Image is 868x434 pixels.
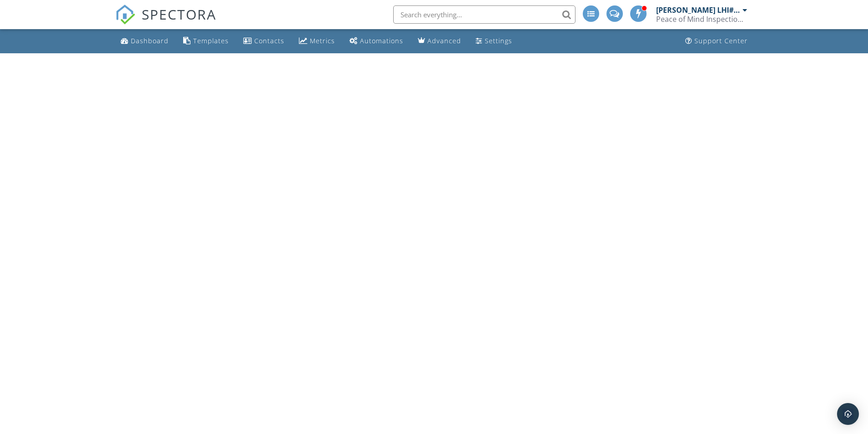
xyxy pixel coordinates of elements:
[837,403,859,425] div: Open Intercom Messenger
[414,33,465,50] a: Advanced
[240,33,288,50] a: Contacts
[310,36,335,45] div: Metrics
[427,36,461,45] div: Advanced
[295,33,339,50] a: Metrics
[694,36,748,45] div: Support Center
[180,33,232,50] a: Templates
[131,36,169,45] div: Dashboard
[117,33,172,50] a: Dashboard
[472,33,516,50] a: Settings
[656,15,747,24] div: Peace of Mind Inspection Service, LLC
[360,36,403,45] div: Automations
[254,36,284,45] div: Contacts
[393,5,575,24] input: Search everything...
[346,33,407,50] a: Automations (Advanced)
[115,5,135,25] img: The Best Home Inspection Software - Spectora
[656,5,740,15] div: [PERSON_NAME] LHI#11066
[193,36,229,45] div: Templates
[115,12,216,31] a: SPECTORA
[485,36,512,45] div: Settings
[682,33,751,50] a: Support Center
[142,5,216,24] span: SPECTORA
